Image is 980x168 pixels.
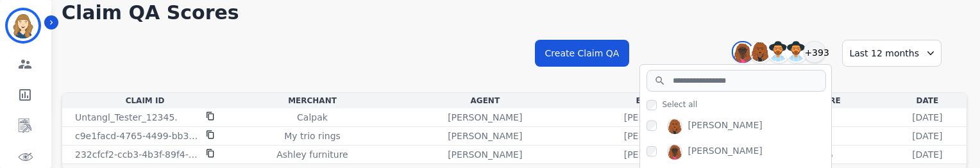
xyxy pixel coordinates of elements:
[8,10,38,41] img: Bordered avatar
[297,111,328,124] p: Calpak
[448,111,522,124] p: [PERSON_NAME]
[448,148,522,161] p: [PERSON_NAME]
[535,40,630,67] button: Create Claim QA
[891,96,964,106] div: Date
[624,111,698,124] p: [PERSON_NAME]
[230,96,394,106] div: Merchant
[912,111,942,124] p: [DATE]
[912,148,942,161] p: [DATE]
[576,96,747,106] div: Evaluator
[62,1,967,24] h1: Claim QA Scores
[842,40,942,67] div: Last 12 months
[688,144,762,160] div: [PERSON_NAME]
[65,96,225,106] div: Claim Id
[804,41,825,63] div: +393
[75,111,178,124] p: Untangl_Tester_12345.
[75,130,198,142] p: c9e1facd-4765-4499-bb34-56e39d51e977
[284,130,341,142] p: My trio rings
[624,130,698,142] p: [PERSON_NAME]
[662,99,697,110] span: Select all
[400,96,571,106] div: Agent
[688,119,762,134] div: [PERSON_NAME]
[624,148,698,161] p: [PERSON_NAME]
[75,148,198,161] p: 232cfcf2-ccb3-4b3f-89f4-443da2868d04
[912,130,942,142] p: [DATE]
[276,148,348,161] p: Ashley furniture
[448,130,522,142] p: [PERSON_NAME]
